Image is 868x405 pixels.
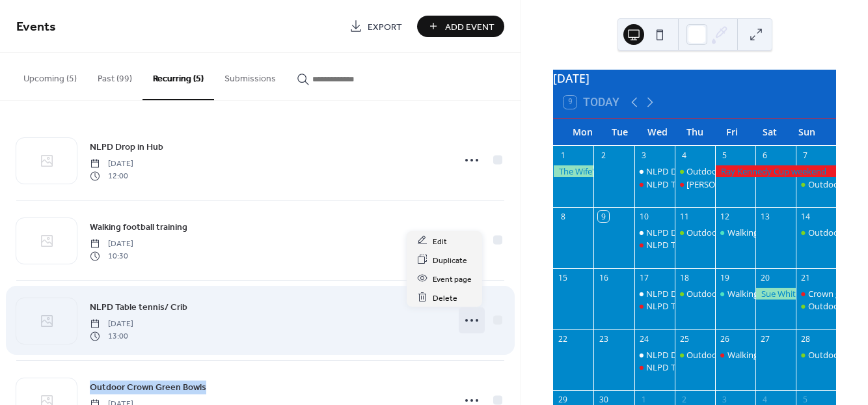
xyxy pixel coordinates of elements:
div: [DATE] [553,70,836,87]
a: Walking football training [90,219,187,234]
a: Outdoor Crown Green Bowls [90,380,206,395]
div: Sat [751,119,789,145]
div: NLPD Table tennis/ Crib [634,361,675,373]
div: Thu [676,119,714,145]
div: Walking football training [715,288,755,300]
div: NLPD Drop in Hub [646,288,719,300]
div: 21 [800,272,811,283]
div: Wed [638,119,676,145]
div: 28 [800,333,811,344]
div: 7 [800,150,811,161]
div: Outdoor Crown Green Bowls [796,178,836,190]
a: NLPD Drop in Hub [90,139,163,154]
div: NLPD Drop in Hub [634,288,675,300]
div: 22 [558,333,569,344]
div: Sun [788,119,826,145]
span: Add Event [445,20,495,34]
span: [DATE] [90,238,133,250]
div: NLPD Drop in Hub [646,165,719,177]
div: Outdoor Crown Green Bowls [796,227,836,238]
div: Luther Live in New Brighton [675,178,715,190]
a: NLPD Table tennis/ Crib [90,300,187,314]
div: [PERSON_NAME] Live in [GEOGRAPHIC_DATA] [686,178,865,190]
div: Outdoor Crown Green Bowls [675,349,715,361]
div: 2 [598,150,609,161]
div: NLPD Table tennis/ Crib [646,239,739,251]
div: Outdoor Crown Green Bowls [796,300,836,312]
div: Sue White's birthday [755,288,796,300]
div: 5 [719,150,730,161]
span: 13:00 [90,330,133,342]
div: NLPD Table tennis/ Crib [634,300,675,312]
div: NLPD Table tennis/ Crib [646,361,739,373]
div: NLPD Drop in Hub [634,349,675,361]
div: Walking football league [727,349,817,361]
span: Duplicate [433,253,467,267]
div: Mon [563,119,601,145]
div: Ray Kennedy Cup weekend [715,165,836,177]
span: [DATE] [90,158,133,170]
div: The Wife's birthday [553,165,593,177]
div: 8 [558,211,569,222]
button: Past (99) [87,53,142,99]
div: 23 [598,333,609,344]
div: NLPD Drop in Hub [646,227,719,238]
span: Export [368,20,402,34]
div: 13 [759,211,770,222]
div: 25 [679,333,690,344]
div: NLPD Table tennis/ Crib [646,178,739,190]
button: Recurring (5) [142,53,214,100]
div: Outdoor Crown Green Bowls [796,349,836,361]
div: NLPD Table tennis/ Crib [634,178,675,190]
div: NLPD Table tennis/ Crib [634,239,675,251]
div: 14 [800,211,811,222]
div: 27 [759,333,770,344]
span: 10:30 [90,250,133,262]
span: Walking football training [90,221,187,234]
div: Tue [601,119,639,145]
div: NLPD Drop in Hub [646,349,719,361]
div: 17 [638,272,649,283]
div: Outdoor Crown Green Bowls [686,227,799,238]
div: 9 [598,211,609,222]
span: Edit [433,234,447,248]
div: Walking football training [727,227,822,238]
div: Outdoor Crown Green Bowls [675,288,715,300]
span: Event page [433,272,472,286]
div: 15 [558,272,569,283]
a: Export [340,16,412,37]
div: 16 [598,272,609,283]
div: NLPD Drop in Hub [634,165,675,177]
div: Walking football training [727,288,822,300]
span: Outdoor Crown Green Bowls [90,381,206,395]
span: NLPD Table tennis/ Crib [90,301,187,314]
div: Crown green bowls tournament [796,288,836,300]
div: 11 [679,211,690,222]
div: Walking football league [715,349,755,361]
div: 12 [719,211,730,222]
div: 18 [679,272,690,283]
span: [DATE] [90,318,133,330]
div: 26 [719,333,730,344]
div: 10 [638,211,649,222]
button: Add Event [417,16,504,37]
div: Fri [713,119,751,145]
div: NLPD Table tennis/ Crib [646,300,739,312]
div: Outdoor Crown Green Bowls [686,349,799,361]
div: 19 [719,272,730,283]
div: Outdoor Crown Green Bowls [686,165,799,177]
div: Outdoor Crown Green Bowls [686,288,799,300]
button: Upcoming (5) [13,53,87,99]
span: Events [16,14,56,40]
span: 12:00 [90,170,133,182]
div: NLPD Drop in Hub [634,227,675,238]
div: 4 [679,150,690,161]
div: 3 [638,150,649,161]
div: 1 [558,150,569,161]
span: Delete [433,291,457,305]
div: Outdoor Crown Green Bowls [675,227,715,238]
div: 20 [759,272,770,283]
div: 6 [759,150,770,161]
div: Walking football training [715,227,755,238]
